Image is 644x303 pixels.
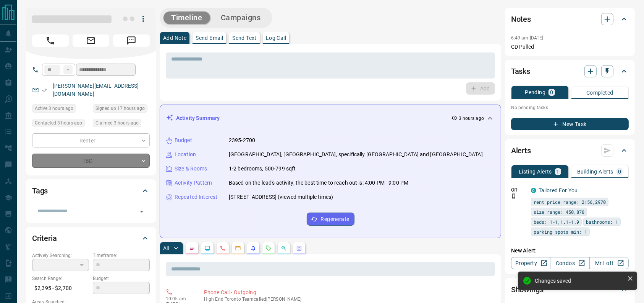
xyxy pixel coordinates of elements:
[535,278,624,284] div: Changes saved
[534,218,579,226] span: beds: 1-1,1.1-1.9
[32,185,48,197] h2: Tags
[589,257,629,269] a: Mr.Loft
[525,90,545,95] p: Pending
[229,193,333,201] p: [STREET_ADDRESS] (viewed multiple times)
[586,90,613,95] p: Completed
[175,136,192,144] p: Budget
[189,245,195,251] svg: Notes
[42,87,47,93] svg: Email Verified
[265,245,272,251] svg: Requests
[32,119,89,129] div: Wed Aug 13 2025
[32,275,89,282] p: Search Range:
[35,105,73,112] span: Active 3 hours ago
[550,90,553,95] p: 0
[53,83,139,97] a: [PERSON_NAME][EMAIL_ADDRESS][DOMAIN_NAME]
[534,198,606,206] span: rent price range: 2156,2970
[196,35,223,41] p: Send Email
[166,296,193,301] p: 10:05 am
[32,232,57,244] h2: Criteria
[511,62,629,80] div: Tasks
[32,252,89,259] p: Actively Searching:
[93,119,150,129] div: Wed Aug 13 2025
[32,133,150,147] div: Renter
[32,182,150,200] div: Tags
[32,282,89,295] p: $2,395 - $2,700
[511,247,629,255] p: New Alert:
[176,114,220,122] p: Activity Summary
[539,187,578,193] a: Tailored For You
[235,245,241,251] svg: Emails
[113,34,150,47] span: Message
[511,280,629,299] div: Showings
[32,34,69,47] span: Call
[459,115,484,122] p: 3 hours ago
[204,245,210,251] svg: Lead Browsing Activity
[511,193,516,199] svg: Push Notification Only
[32,229,150,247] div: Criteria
[175,193,217,201] p: Repeated Interest
[163,35,186,41] p: Add Note
[204,288,492,296] p: Phone Call - Outgoing
[213,11,269,24] button: Campaigns
[204,296,492,302] p: High End Toronto Team called [PERSON_NAME]
[550,257,589,269] a: Condos
[519,169,552,174] p: Listing Alerts
[229,151,483,159] p: [GEOGRAPHIC_DATA], [GEOGRAPHIC_DATA], specifically [GEOGRAPHIC_DATA] and [GEOGRAPHIC_DATA]
[296,245,302,251] svg: Agent Actions
[281,245,287,251] svg: Opportunities
[511,43,629,51] p: CD Pulled
[618,169,621,174] p: 0
[93,252,150,259] p: Timeframe:
[511,35,544,41] p: 6:49 am [DATE]
[32,104,89,115] div: Wed Aug 13 2025
[73,34,109,47] span: Email
[307,213,354,226] button: Regenerate
[534,208,584,216] span: size range: 450,878
[163,11,210,24] button: Timeline
[511,141,629,160] div: Alerts
[511,65,530,77] h2: Tasks
[136,206,147,217] button: Open
[586,218,618,226] span: bathrooms: 1
[531,188,536,193] div: condos.ca
[577,169,613,174] p: Building Alerts
[557,169,560,174] p: 1
[511,187,526,193] p: Off
[266,35,286,41] p: Log Call
[250,245,256,251] svg: Listing Alerts
[232,35,257,41] p: Send Text
[229,165,296,173] p: 1-2 bedrooms, 500-799 sqft
[511,102,629,113] p: No pending tasks
[511,118,629,130] button: New Task
[511,257,550,269] a: Property
[32,154,150,168] div: TBD
[511,283,544,296] h2: Showings
[229,179,408,187] p: Based on the lead's activity, the best time to reach out is: 4:00 PM - 9:00 PM
[95,119,139,127] span: Claimed 3 hours ago
[93,104,150,115] div: Tue Aug 12 2025
[175,165,207,173] p: Size & Rooms
[35,119,82,127] span: Contacted 3 hours ago
[511,13,531,25] h2: Notes
[163,246,169,251] p: All
[220,245,226,251] svg: Calls
[93,275,150,282] p: Budget:
[175,179,212,187] p: Activity Pattern
[534,228,587,236] span: parking spots min: 1
[511,144,531,157] h2: Alerts
[175,151,196,159] p: Location
[95,105,145,112] span: Signed up 17 hours ago
[229,136,255,144] p: 2395-2700
[511,10,629,28] div: Notes
[166,111,495,125] div: Activity Summary3 hours ago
